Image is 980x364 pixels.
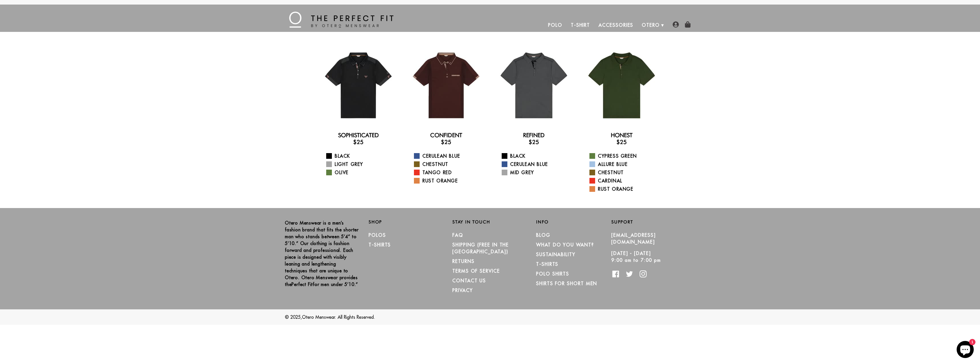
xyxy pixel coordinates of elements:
[589,186,661,192] a: Rust Orange
[319,139,398,145] h3: $25
[452,258,474,264] a: RETURNS
[589,177,661,184] a: Cardinal
[414,177,485,184] a: Rust Orange
[452,278,486,283] a: CONTACT US
[536,281,597,286] a: Shirts for Short Men
[589,153,661,159] a: Cypress Green
[582,139,661,145] h3: $25
[611,250,687,264] p: [DATE] - [DATE] 9:00 am to 7:00 pm
[369,242,391,248] a: T-Shirts
[611,232,656,245] a: [EMAIL_ADDRESS][DOMAIN_NAME]
[291,281,313,287] strong: Perfect Fit
[430,132,462,139] a: Confident
[611,132,632,139] a: Honest
[594,18,638,32] a: Accessories
[326,161,398,168] a: Light Grey
[638,18,664,32] a: Otero
[452,268,500,274] a: TERMS OF SERVICE
[338,132,379,139] a: Sophisticated
[502,169,573,176] a: Mid Grey
[452,219,528,225] h2: Stay in Touch
[523,132,545,139] a: Refined
[536,242,594,248] a: What Do You Want?
[673,21,679,28] img: user-account-icon.png
[452,242,509,254] a: SHIPPING (Free in the [GEOGRAPHIC_DATA])
[544,18,567,32] a: Polo
[536,271,569,277] a: Polo Shirts
[495,139,573,145] h3: $25
[369,232,386,238] a: Polos
[955,341,975,359] inbox-online-store-chat: Shopify online store chat
[536,261,558,267] a: T-Shirts
[536,232,550,238] a: Blog
[369,219,444,225] h2: Shop
[685,21,691,28] img: shopping-bag-icon.png
[502,161,573,168] a: Cerulean Blue
[589,169,661,176] a: Chestnut
[611,219,695,225] h2: Support
[326,153,398,159] a: Black
[414,161,485,168] a: Chestnut
[536,219,611,225] h2: Info
[414,153,485,159] a: Cerulean Blue
[589,161,661,168] a: Allure Blue
[536,252,575,257] a: Sustainability
[407,139,485,145] h3: $25
[502,153,573,159] a: Black
[289,12,393,28] img: The Perfect Fit - by Otero Menswear - Logo
[285,219,360,288] p: Otero Menswear is a men’s fashion brand that fits the shorter man who stands between 5’4” to 5’10...
[326,169,398,176] a: Olive
[452,232,463,238] a: FAQ
[414,169,485,176] a: Tango Red
[452,287,473,293] a: PRIVACY
[302,314,335,320] a: Otero Menswear
[567,18,594,32] a: T-Shirt
[285,314,695,320] p: © 2025, . All Rights Reserved.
